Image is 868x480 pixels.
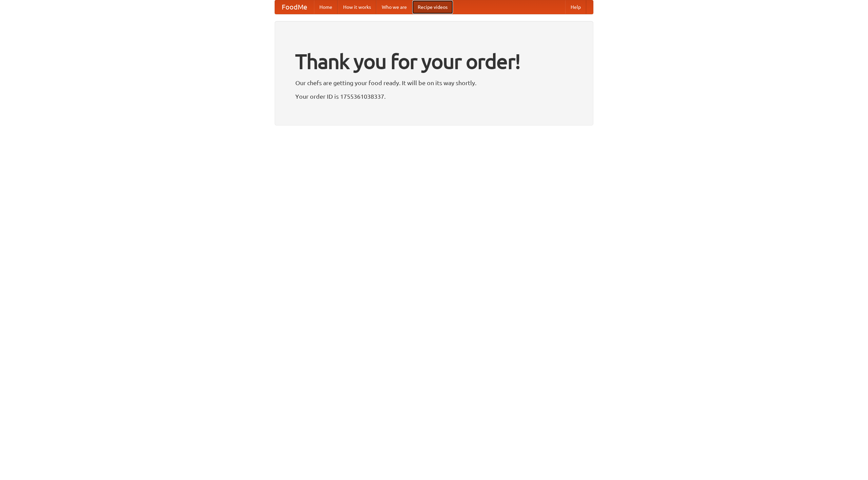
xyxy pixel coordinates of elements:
p: Your order ID is 1755361038337. [295,91,573,101]
a: FoodMe [275,0,314,14]
p: Our chefs are getting your food ready. It will be on its way shortly. [295,78,573,88]
h1: Thank you for your order! [295,45,573,78]
a: Recipe videos [412,0,453,14]
a: Who we are [376,0,412,14]
a: How it works [338,0,376,14]
a: Help [565,0,586,14]
a: Home [314,0,338,14]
